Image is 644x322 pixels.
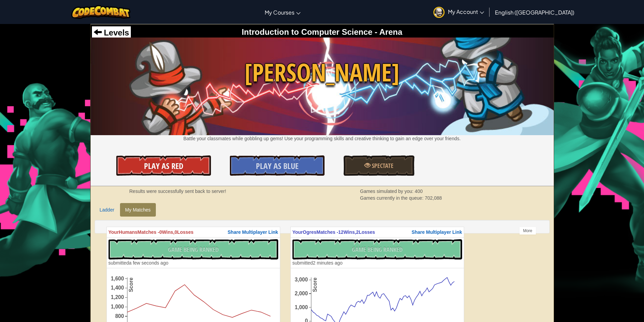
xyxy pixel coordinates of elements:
[228,229,278,235] span: Share Multiplayer Link
[95,203,120,217] a: Ladder
[144,160,183,171] span: Play As Red
[343,229,356,235] span: Wins,
[359,229,375,235] span: Losses
[290,227,464,237] th: Ogres 12 2
[242,27,373,36] span: Introduction to Computer Science
[425,195,442,201] span: 702,088
[111,304,124,309] text: 1,000
[261,3,304,21] a: My Courses
[265,9,294,16] span: My Courses
[519,227,536,235] div: More
[111,285,124,291] text: 1,400
[411,229,462,235] span: Share Multiplayer Link
[106,227,280,237] th: Humans 0 0
[292,259,343,266] div: 2 minutes ago
[109,259,168,266] div: a few seconds ago
[360,195,425,201] span: Games currently in the queue:
[294,291,308,296] text: 2,000
[71,5,130,19] img: CodeCombat logo
[138,229,160,235] span: Matches -
[294,277,308,282] text: 3,000
[316,229,338,235] span: Matches -
[373,27,402,36] span: - Arena
[177,229,193,235] span: Losses
[162,229,174,235] span: Wins,
[495,9,574,16] span: English ([GEOGRAPHIC_DATA])
[111,275,124,281] text: 1,600
[91,55,554,90] span: [PERSON_NAME]
[129,189,226,194] strong: Results were successfully sent back to server!
[292,260,313,266] span: submitted
[94,28,129,37] a: Levels
[371,162,393,170] span: Spectate
[109,229,119,235] span: Your
[430,1,487,23] a: My Account
[102,28,129,37] span: Levels
[415,189,423,194] span: 400
[120,203,156,217] a: My Matches
[343,155,414,176] a: Spectate
[292,229,303,235] span: Your
[111,294,124,300] text: 1,200
[433,7,445,18] img: avatar
[115,313,124,319] text: 800
[109,260,129,266] span: submitted
[492,3,578,21] a: English ([GEOGRAPHIC_DATA])
[91,38,554,135] img: Wakka Maul
[360,189,415,194] span: Games simulated by you:
[448,8,484,15] span: My Account
[128,277,134,292] text: Score
[256,160,299,171] span: Play As Blue
[312,277,318,292] text: Score
[294,304,308,310] text: 1,000
[91,135,554,142] p: Battle your classmates while gobbling up gems! Use your programming skills and creative thinking ...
